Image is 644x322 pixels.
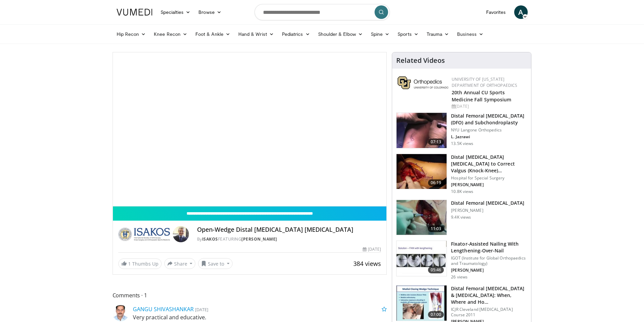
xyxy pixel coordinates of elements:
[451,154,527,174] h3: Distal [MEDICAL_DATA] [MEDICAL_DATA] to Correct Valgus (Knock-Knee) [MEDICAL_DATA]
[451,200,524,206] h3: ​Distal Femoral [MEDICAL_DATA]
[397,113,447,148] img: eolv1L8ZdYrFVOcH4xMDoxOjBzMTt2bJ.150x105_q85_crop-smart_upscale.jpg
[451,307,527,318] p: ICJR Cleveland [MEDICAL_DATA] Course 2011
[113,305,129,321] img: Avatar
[113,27,150,41] a: Hip Recon
[396,56,445,65] h4: Related Videos
[157,5,195,19] a: Specialties
[118,226,170,242] img: ISAKOS
[133,305,194,313] a: GANGU SHIVASHANKAR
[451,113,527,126] h3: Distal Femoral [MEDICAL_DATA] (DFO) and Subchondroplasty
[118,258,162,269] a: 1 Thumbs Up
[451,285,527,305] h3: Distal Femoral [MEDICAL_DATA] & [MEDICAL_DATA]: When, Where and Ho…
[393,27,423,41] a: Sports
[482,5,510,19] a: Favorites
[428,311,444,318] span: 07:00
[363,246,381,252] div: [DATE]
[451,268,527,273] p: [PERSON_NAME]
[202,236,218,242] a: ISAKOS
[117,9,152,16] img: VuMedi Logo
[428,179,444,186] span: 06:19
[451,255,527,266] p: IGOT (Institute for Global Orthopaedics and Traumatology)
[451,175,527,181] p: Hospital for Special Surgery
[397,286,447,321] img: eolv1L8ZdYrFVOcH4xMDoxOjRrOx6N3j_2.150x105_q85_crop-smart_upscale.jpg
[423,27,453,41] a: Trauma
[396,200,527,236] a: 11:03 ​Distal Femoral [MEDICAL_DATA] [PERSON_NAME] 9.4K views
[451,208,524,213] p: [PERSON_NAME]
[234,27,278,41] a: Hand & Wrist
[453,27,487,41] a: Business
[278,27,314,41] a: Pediatrics
[428,267,444,273] span: 05:46
[451,241,527,254] h3: Fixator-Assisted Nailing With Lengthening-Over-Nail
[367,27,393,41] a: Spine
[164,258,196,269] button: Share
[314,27,367,41] a: Shoulder & Elbow
[451,189,473,194] p: 10.8K views
[113,291,387,300] span: Comments 1
[397,200,447,235] img: 25428385-1b92-4282-863f-6f55f04d6ae5.150x105_q85_crop-smart_upscale.jpg
[197,236,381,242] div: By FEATURING
[396,154,527,194] a: 06:19 Distal [MEDICAL_DATA] [MEDICAL_DATA] to Correct Valgus (Knock-Knee) [MEDICAL_DATA] Hospital...
[451,141,473,146] p: 13.5K views
[428,225,444,232] span: 11:03
[396,241,527,280] a: 05:46 Fixator-Assisted Nailing With Lengthening-Over-Nail IGOT (Institute for Global Orthopaedics...
[353,259,381,268] span: 384 views
[173,226,189,242] img: Avatar
[397,241,447,276] img: 20c6dbf8-0903-4c83-ac1e-1fbf5636e4b5.150x105_q85_crop-smart_upscale.jpg
[451,134,527,140] p: L. Jazrawi
[128,261,131,267] span: 1
[191,27,234,41] a: Foot & Ankle
[150,27,191,41] a: Knee Recon
[452,103,526,109] div: [DATE]
[451,215,471,220] p: 9.4K views
[396,113,527,148] a: 07:13 Distal Femoral [MEDICAL_DATA] (DFO) and Subchondroplasty NYU Langone Orthopedics L. Jazrawi...
[451,274,468,280] p: 26 views
[113,52,387,206] video-js: Video Player
[452,76,517,88] a: University of [US_STATE] Department of Orthopaedics
[428,139,444,145] span: 07:13
[195,306,208,313] small: [DATE]
[198,258,233,269] button: Save to
[398,76,448,89] img: 355603a8-37da-49b6-856f-e00d7e9307d3.png.150x105_q85_autocrop_double_scale_upscale_version-0.2.png
[197,226,381,233] h4: Open-Wedge Distal [MEDICAL_DATA] [MEDICAL_DATA]
[452,89,511,103] a: 20th Annual CU Sports Medicine Fall Symposium
[451,182,527,188] p: [PERSON_NAME]
[241,236,277,242] a: [PERSON_NAME]
[255,4,390,20] input: Search topics, interventions
[514,5,528,19] a: A
[397,154,447,189] img: 792110d2-4bfb-488c-b125-1d445b1bd757.150x105_q85_crop-smart_upscale.jpg
[194,5,225,19] a: Browse
[451,127,527,133] p: NYU Langone Orthopedics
